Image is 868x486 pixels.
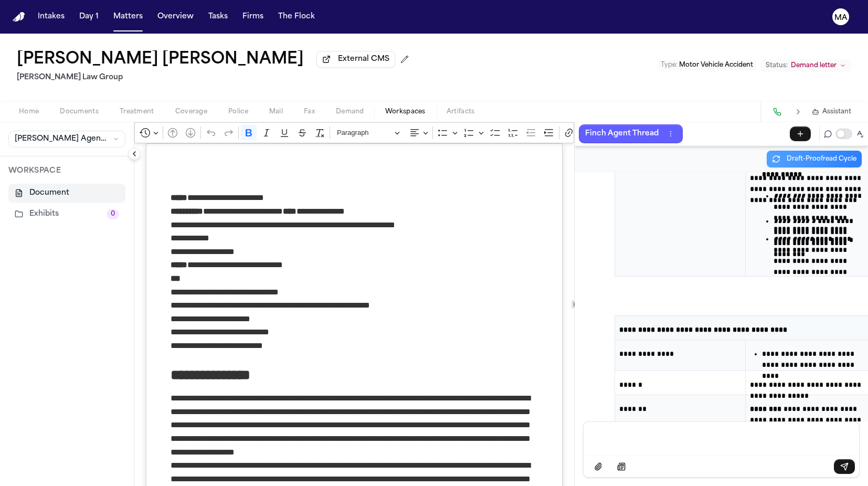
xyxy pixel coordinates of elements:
span: Fax [304,108,315,116]
span: Paragraph [337,126,391,139]
button: Day 1 [75,7,103,26]
span: Documents [60,108,99,116]
span: 0 [107,209,119,219]
span: Motor Vehicle Accident [679,62,753,68]
button: Select demand example [611,459,632,474]
span: Coverage [175,108,207,116]
span: Treatment [120,108,154,116]
h1: [PERSON_NAME] [PERSON_NAME] [17,50,304,69]
button: Draft-Proofread Cycle [767,151,862,167]
span: Police [228,108,248,116]
button: External CMS [316,51,395,68]
button: Exhibits0 [8,205,125,224]
span: Home [19,108,39,116]
button: Thread actions [665,128,676,140]
span: Artifacts [447,108,475,116]
span: External CMS [338,54,389,65]
span: Demand letter [791,61,837,70]
button: [PERSON_NAME] Agent Demand [8,131,125,147]
button: Paragraph, Heading [332,125,405,141]
div: Message input [584,422,859,456]
button: Attach files [588,459,609,474]
button: Change status from Demand letter [760,59,851,72]
button: Document [8,184,125,203]
a: Home [13,12,25,22]
p: WORKSPACE [8,165,125,177]
button: Edit Type: Motor Vehicle Accident [658,60,756,70]
span: Workspaces [385,108,426,116]
span: Type : [661,62,678,68]
span: Draft-Proofread Cycle [787,155,856,163]
button: Send message [834,459,855,474]
button: Collapse sidebar [128,147,141,160]
div: Editor toolbar [134,122,574,143]
span: Demand [336,108,364,116]
button: Assistant [812,108,851,116]
button: Toggle proofreading mode [835,129,852,139]
button: Edit matter name [17,50,304,69]
button: Intakes [34,7,69,26]
h2: [PERSON_NAME] Law Group [17,71,413,84]
span: Status: [766,61,788,70]
button: Finch Agent ThreadThread actions [579,124,683,143]
span: Assistant [822,108,851,116]
span: Mail [269,108,283,116]
button: Tasks [204,7,232,26]
button: Firms [238,7,268,26]
img: Finch Logo [13,12,25,22]
button: Matters [109,7,147,26]
button: Make a Call [770,104,785,119]
button: Overview [153,7,198,26]
button: The Flock [274,7,319,26]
